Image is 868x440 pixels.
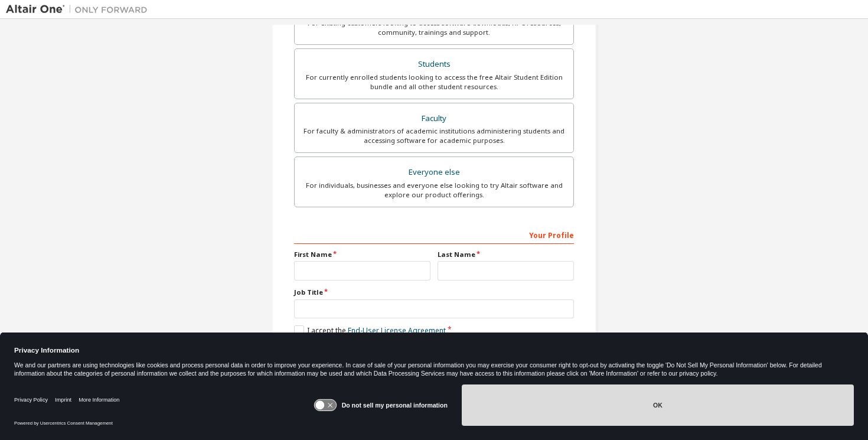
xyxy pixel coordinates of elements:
label: Job Title [294,288,574,297]
label: Last Name [438,250,574,259]
div: For existing customers looking to access software downloads, HPC resources, community, trainings ... [302,18,566,37]
div: For faculty & administrators of academic institutions administering students and accessing softwa... [302,126,566,145]
div: For currently enrolled students looking to access the free Altair Student Edition bundle and all ... [302,73,566,92]
div: Students [302,56,566,73]
div: Everyone else [302,164,566,181]
label: I accept the [294,325,446,335]
div: Faculty [302,110,566,127]
div: Your Profile [294,225,574,244]
label: First Name [294,250,430,259]
a: End-User License Agreement [348,325,446,335]
div: For individuals, businesses and everyone else looking to try Altair software and explore our prod... [302,181,566,200]
img: Altair One [6,4,154,15]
